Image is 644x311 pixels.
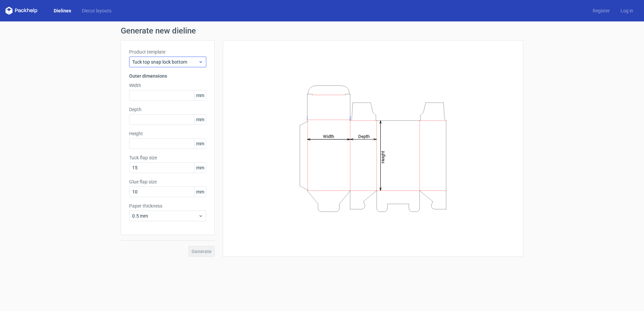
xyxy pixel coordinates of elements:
h3: Outer dimensions [129,73,206,79]
h1: Generate new dieline [121,27,523,35]
a: Dielines [48,7,76,14]
tspan: Height [380,151,385,163]
label: Height [129,130,206,137]
span: mm [194,187,206,197]
a: Log in [615,7,639,14]
span: mm [194,114,206,125]
span: 0.5 mm [132,213,198,219]
label: Tuck flap size [129,154,206,161]
span: mm [194,163,206,173]
label: Width [129,82,206,89]
a: Register [587,7,615,14]
a: Diecut layouts [76,7,117,14]
tspan: Width [323,134,334,139]
span: mm [194,90,206,100]
label: Glue flap size [129,178,206,185]
label: Product template [129,49,206,55]
span: Tuck top snap lock bottom [132,59,198,65]
label: Paper thickness [129,203,206,209]
tspan: Depth [358,134,370,139]
span: mm [194,139,206,149]
label: Depth [129,106,206,113]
